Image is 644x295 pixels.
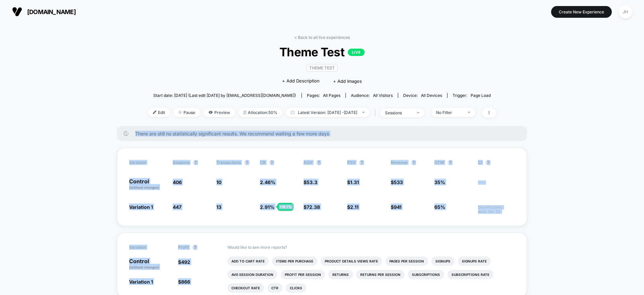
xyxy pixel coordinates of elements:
[307,93,340,98] div: Pages:
[304,179,317,185] span: $
[359,160,364,165] button: ?
[294,35,350,40] a: < Back to all live experiences
[551,6,612,18] button: Create New Experience
[129,258,171,270] p: Control
[227,245,515,250] p: Would like to see more reports?
[286,283,306,293] li: Clicks
[192,245,198,250] button: ?
[282,78,320,84] span: + Add Description
[373,108,380,118] span: |
[347,179,359,185] span: $
[434,204,445,210] span: 65%
[316,160,321,165] button: ?
[619,5,632,18] div: JH
[281,270,325,279] li: Profit Per Session
[135,131,514,136] span: There are still no statistically significant results. We recommend waiting a few more days
[260,160,266,165] span: CR
[385,256,428,266] li: Pages Per Session
[148,108,170,117] span: Edit
[27,8,76,15] span: [DOMAIN_NAME]
[328,270,353,279] li: Returns
[244,160,250,165] button: ?
[458,256,491,266] li: Signups Rate
[468,112,470,113] img: end
[385,110,412,115] div: sessions
[272,256,317,266] li: Items Per Purchase
[129,265,159,269] span: (without changes)
[391,160,408,165] span: Revenue
[269,160,274,165] button: ?
[411,160,416,165] button: ?
[306,64,338,72] span: Theme Test
[398,93,447,98] span: Device:
[178,111,182,114] img: end
[165,45,479,59] span: Theme Test
[373,93,393,98] span: All Visitors
[447,160,453,165] button: ?
[227,256,269,266] li: Add To Cart Rate
[173,160,190,165] span: Sessions
[351,93,393,98] div: Audience:
[391,204,401,210] span: $
[356,270,405,279] li: Returns Per Session
[178,259,190,265] span: $
[431,256,454,266] li: Signups
[153,111,156,114] img: edit
[129,279,153,285] span: Variation 1
[216,179,221,185] span: 10
[391,179,403,185] span: $
[304,160,313,165] span: AOV
[617,5,634,19] button: JH
[129,160,166,165] span: Variation
[173,108,200,117] span: Pause
[181,259,190,265] span: 492
[323,93,340,98] span: all pages
[291,111,294,114] img: calendar
[408,270,444,279] li: Subscriptions
[307,204,320,210] span: 72.38
[362,112,365,113] img: end
[173,204,181,210] span: 447
[478,205,515,214] span: Insufficient data for CI
[10,6,78,17] button: [DOMAIN_NAME]
[181,279,190,285] span: 866
[193,160,198,165] button: ?
[12,7,22,17] img: Visually logo
[452,93,491,98] div: Trigger:
[260,204,274,210] span: 2.91 %
[260,179,275,185] span: 2.46 %
[129,204,153,210] span: Variation 1
[350,179,359,185] span: 1.31
[348,49,365,56] p: LIVE
[394,179,403,185] span: 533
[304,204,320,210] span: $
[347,160,356,165] span: PSV
[394,204,401,210] span: 941
[178,279,190,285] span: $
[153,93,296,98] span: Start date: [DATE] (Last edit [DATE] by [EMAIL_ADDRESS][DOMAIN_NAME])
[321,256,382,266] li: Product Details Views Rate
[417,112,419,113] img: end
[204,108,235,117] span: Preview
[267,283,282,293] li: Ctr
[244,111,246,114] img: rebalance
[347,204,359,210] span: $
[227,283,264,293] li: Checkout Rate
[333,78,362,84] span: + Add Images
[286,108,370,117] span: Latest Version: [DATE] - [DATE]
[129,179,166,190] p: Control
[277,203,293,211] div: + 18.1 %
[421,93,442,98] span: all devices
[129,245,166,250] span: Variation
[471,93,491,98] span: Page Load
[447,270,493,279] li: Subscriptions Rate
[216,204,221,210] span: 13
[307,179,317,185] span: 53.3
[173,179,182,185] span: 406
[178,245,189,250] span: Profit
[485,160,491,165] button: ?
[350,204,359,210] span: 2.11
[238,108,282,117] span: Allocation: 50%
[216,160,241,165] span: Transactions
[478,180,515,190] span: ---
